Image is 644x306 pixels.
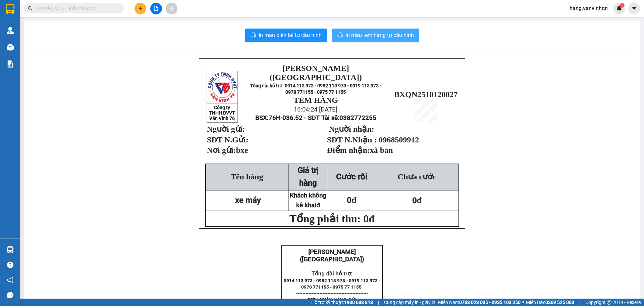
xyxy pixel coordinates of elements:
span: Tổng phải thu: 0đ [289,213,375,225]
span: Chưa cước [398,172,436,181]
strong: [PERSON_NAME] ([GEOGRAPHIC_DATA]) [300,248,364,263]
span: BXQN2510120027 [394,90,458,99]
span: Nơi gửi: [207,146,250,155]
span: question-circle [7,262,13,268]
span: 16:04:24 [DATE] [294,106,337,113]
strong: 0978 771155 - 0975 77 1155 [301,285,362,290]
strong: Tổng đài hỗ trợ: 0914 113 973 - 0982 113 973 - 0919 113 973 - [250,83,382,88]
span: 0968509912 [379,135,419,144]
strong: Tổng đài hỗ trợ: [312,271,353,276]
strong: Khách không kê khaiđ [290,192,326,209]
img: warehouse-icon [7,44,14,51]
span: message [7,292,13,298]
span: 0đ [412,196,422,205]
strong: Cước rồi [336,172,367,181]
span: In mẫu tem hàng tự cấu hình [345,31,414,39]
strong: Công ty TNHH DVVT Văn Vinh 76 [209,105,235,121]
button: printerIn mẫu tem hàng tự cấu hình [332,29,419,42]
img: icon-new-feature [616,5,622,11]
span: Miền Bắc [526,299,574,306]
button: printerIn mẫu biên lai tự cấu hình [245,29,327,42]
strong: 0914 113 973 - 0982 113 973 - 0919 113 973 - [284,278,380,283]
span: 0382772255 [339,114,376,122]
strong: 0369 525 060 [545,300,574,305]
span: copyright [607,300,611,305]
span: | [378,299,379,306]
span: aim [169,6,174,11]
strong: 0978 771155 - 0975 77 1155 [285,89,346,95]
strong: Người gửi: [207,125,245,133]
span: notification [7,277,13,283]
span: In mẫu biên lai tự cấu hình [259,31,322,39]
span: caret-down [631,5,637,11]
strong: [PERSON_NAME] ([GEOGRAPHIC_DATA]) [270,64,362,82]
span: xe máy [235,195,261,205]
span: hang.vanvinhqn [564,4,613,12]
strong: Người nhận: [329,125,374,133]
span: Tên hàng [231,172,263,181]
strong: SĐT N.Nhận : [327,135,377,144]
span: bxe [236,146,250,155]
span: ⚪️ [522,301,524,304]
input: Tìm tên, số ĐT hoặc mã đơn [37,5,116,12]
span: printer [337,32,343,39]
img: warehouse-icon [7,246,14,253]
strong: 0708 023 035 - 0935 103 250 [459,300,521,305]
span: Giá trị hàng [298,166,319,188]
span: 1 [621,3,623,8]
span: 0đ [347,195,357,205]
img: logo-vxr [6,4,14,14]
span: BSX: [255,114,376,122]
span: ---------------------------------------------- [296,291,368,296]
strong: 1900 633 818 [344,300,373,305]
button: caret-down [628,3,640,14]
span: Hỗ trợ kỹ thuật: [311,299,373,306]
span: file-add [154,6,158,11]
img: solution-icon [7,60,14,68]
button: plus [135,3,146,14]
img: warehouse-icon [7,27,14,34]
span: 76H-036.52 - SĐT Tài xế: [269,114,376,122]
img: logo [207,72,237,103]
span: printer [251,32,256,39]
span: Miền Nam [438,299,521,306]
button: aim [166,3,177,14]
span: plus [138,6,143,11]
strong: Điểm nhận: [327,146,393,155]
span: | [579,299,580,306]
sup: 1 [620,3,625,8]
span: BIÊN NHẬN HÀNG GỬI [308,297,356,302]
span: Cung cấp máy in - giấy in: [384,299,436,306]
span: search [28,6,33,11]
strong: TEM HÀNG [293,96,338,104]
strong: SĐT N.Gửi: [207,135,249,144]
span: xà ban [370,146,393,155]
button: file-add [150,3,162,14]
